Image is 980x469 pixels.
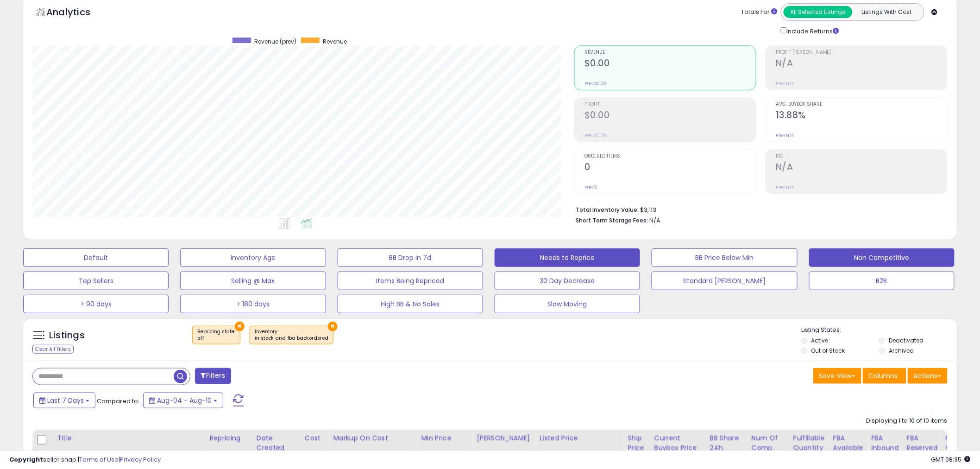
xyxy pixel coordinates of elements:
[495,295,640,313] button: Slow Moving
[869,371,898,380] span: Columns
[9,455,43,464] strong: Copyright
[257,433,297,453] div: Date Created
[710,433,744,453] div: BB Share 24h.
[195,368,231,384] button: Filters
[776,184,794,190] small: Prev: N/A
[784,6,853,18] button: All Selected Listings
[32,345,74,354] div: Clear All Filters
[338,272,483,290] button: Items Being Repriced
[584,81,606,86] small: Prev: $0.00
[907,433,938,463] div: FBA Reserved Qty
[23,272,169,290] button: Top Sellers
[584,110,756,122] h2: $0.00
[811,347,845,355] label: Out of Stock
[908,368,948,384] button: Actions
[654,433,702,453] div: Current Buybox Price
[540,433,620,443] div: Listed Price
[863,368,906,384] button: Columns
[776,162,947,174] h2: N/A
[852,6,921,18] button: Listings With Cost
[255,335,328,342] div: in stock and fba backordered
[867,417,948,425] div: Displaying 1 to 10 of 10 items
[157,396,212,405] span: Aug-04 - Aug-10
[120,455,161,464] a: Privacy Policy
[49,329,85,342] h5: Listings
[741,8,778,17] div: Totals For
[628,433,646,453] div: Ship Price
[338,295,483,313] button: High BB & No Sales
[333,433,413,443] div: Markup on Cost
[576,206,639,214] b: Total Inventory Value:
[584,58,756,70] h2: $0.00
[809,272,955,290] button: B2B
[584,102,756,107] span: Profit
[584,50,756,55] span: Revenue
[776,50,947,55] span: Profit [PERSON_NAME]
[576,203,941,215] li: $3,113
[931,455,971,464] span: 2025-08-18 08:35 GMT
[584,184,597,190] small: Prev: 0
[793,433,825,453] div: Fulfillable Quantity
[576,216,648,224] b: Short Term Storage Fees:
[495,272,640,290] button: 30 Day Decrease
[197,328,235,342] span: Repricing state :
[776,81,794,86] small: Prev: N/A
[180,248,326,267] button: Inventory Age
[197,335,235,342] div: off
[584,154,756,159] span: Ordered Items
[776,102,947,107] span: Avg. Buybox Share
[752,433,785,453] div: Num of Comp.
[776,154,947,159] span: ROI
[9,456,161,464] div: seller snap | |
[813,368,861,384] button: Save View
[57,433,201,443] div: Title
[254,38,296,45] span: Revenue (prev)
[209,433,249,443] div: Repricing
[652,272,797,290] button: Standard [PERSON_NAME]
[889,347,914,355] label: Archived
[421,433,469,443] div: Min Price
[328,322,338,331] button: ×
[584,162,756,174] h2: 0
[871,433,899,463] div: FBA inbound Qty
[811,336,829,344] label: Active
[255,328,328,342] span: Inventory :
[776,133,794,138] small: Prev: N/A
[46,6,108,21] h5: Analytics
[305,433,326,443] div: Cost
[79,455,119,464] a: Terms of Use
[774,25,850,36] div: Include Returns
[23,248,169,267] button: Default
[477,433,532,443] div: [PERSON_NAME]
[833,433,863,463] div: FBA Available Qty
[809,248,955,267] button: Non Competitive
[649,216,660,225] span: N/A
[652,248,797,267] button: BB Price Below Min
[776,110,947,122] h2: 13.88%
[802,326,957,335] p: Listing States:
[776,58,947,70] h2: N/A
[329,430,417,466] th: The percentage added to the cost of goods (COGS) that forms the calculator for Min & Max prices.
[23,295,169,313] button: > 90 days
[143,393,223,408] button: Aug-04 - Aug-10
[33,393,95,408] button: Last 7 Days
[97,397,139,406] span: Compared to:
[323,38,347,45] span: Revenue
[180,295,326,313] button: > 180 days
[495,248,640,267] button: Needs to Reprice
[889,336,923,344] label: Deactivated
[235,322,245,331] button: ×
[338,248,483,267] button: BB Drop in 7d
[47,396,84,405] span: Last 7 Days
[584,133,606,138] small: Prev: $0.00
[180,272,326,290] button: Selling @ Max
